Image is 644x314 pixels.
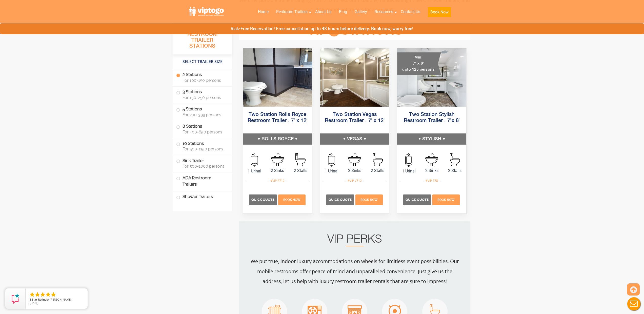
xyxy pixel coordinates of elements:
[183,95,226,100] span: For 150-250 persons
[366,168,389,174] span: 2 Stalls
[397,48,466,107] img: A mini restroom trailer with two separate stations and separate doors for males and females
[176,155,229,171] label: Sink Trailer
[420,168,443,174] span: 2 Sinks
[320,133,389,145] h5: VEGAS
[404,112,460,123] a: Two Station Stylish Restroom Trailer : 7’x 8′
[50,298,72,301] span: [PERSON_NAME]
[328,153,335,167] img: an icon of urinal
[397,6,424,17] a: Contact Us
[176,138,229,154] label: 10 Stations
[251,153,258,167] img: an icon of urinal
[329,198,352,202] span: Quick Quote
[326,197,355,202] a: Quick Quote
[443,168,466,174] span: 2 Stalls
[10,293,21,304] img: Review Rating
[355,197,383,202] a: Book Now
[397,133,466,145] h5: STYLISH
[254,6,272,17] a: Home
[30,298,84,302] span: by
[176,191,229,202] label: Shower Trailers
[248,112,308,123] a: Two Station Rolls Royce Restroom Trailer : 7′ x 12′
[183,112,226,117] span: For 200-399 persons
[335,6,351,17] a: Blog
[271,153,284,166] img: an icon of sink
[311,6,335,17] a: About Us
[183,130,226,134] span: For 400-650 persons
[183,147,226,151] span: For 500-1150 persons
[251,198,274,202] span: Quick Quote
[295,153,306,166] img: an icon of stall
[32,298,46,301] span: Star Rating
[325,112,385,123] a: Two Station Vegas Restroom Trailer : 7′ x 12′
[176,69,229,85] label: 2 Stations
[289,168,312,174] span: 2 Stalls
[183,78,226,83] span: For 100-150 persons
[176,172,229,190] label: ADA Restroom Trailers
[266,168,289,174] span: 2 Sinks
[428,7,451,17] button: Book Now
[397,168,420,174] span: 1 Urinal
[624,294,644,314] button: Live Chat
[450,153,460,166] img: an icon of stall
[30,301,38,305] span: [DATE]
[243,48,312,107] img: Side view of two station restroom trailer with separate doors for males and females
[405,153,412,167] img: an icon of urinal
[40,291,46,298] li: 
[50,291,56,298] li: 
[176,87,229,102] label: 3 Stations
[243,168,266,174] span: 1 Urinal
[278,197,306,202] a: Book Now
[249,197,278,202] a: Quick Quote
[45,291,51,298] li: 
[249,256,460,286] p: We put true, indoor luxury accommodations on wheels for limitless event possibilities. Our mobile...
[176,104,229,120] label: 5 Stations
[371,6,397,17] a: Resources
[351,6,371,17] a: Gallery
[173,57,232,67] h4: Select Trailer Size
[243,133,312,145] h5: ROLLS ROYCE
[437,198,455,202] span: Book Now
[299,24,410,37] h3: VIP Stations
[403,197,432,202] a: Quick Quote
[29,291,35,298] li: 
[249,234,460,246] h2: VIP PERKS
[424,178,440,184] div: #VIP S78
[373,153,383,166] img: an icon of stall
[432,197,460,202] a: Book Now
[360,198,378,202] span: Book Now
[320,48,389,107] img: Side view of two station restroom trailer with separate doors for males and females
[272,6,311,17] a: Restroom Trailers
[34,291,41,298] li: 
[269,178,286,184] div: #VIP R712
[406,198,429,202] span: Quick Quote
[320,168,343,174] span: 1 Urinal
[183,164,226,169] span: For 500-1000 persons
[424,6,455,20] a: Book Now
[425,153,438,166] img: an icon of sink
[346,178,364,184] div: #VIP V712
[397,52,441,75] div: Mini 7' x 8' upto 125 persons
[283,198,300,202] span: Book Now
[343,168,366,174] span: 2 Sinks
[348,153,361,166] img: an icon of sink
[173,24,232,54] h3: All Portable Restroom Trailer Stations
[176,121,229,137] label: 8 Stations
[30,298,31,301] span: 5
